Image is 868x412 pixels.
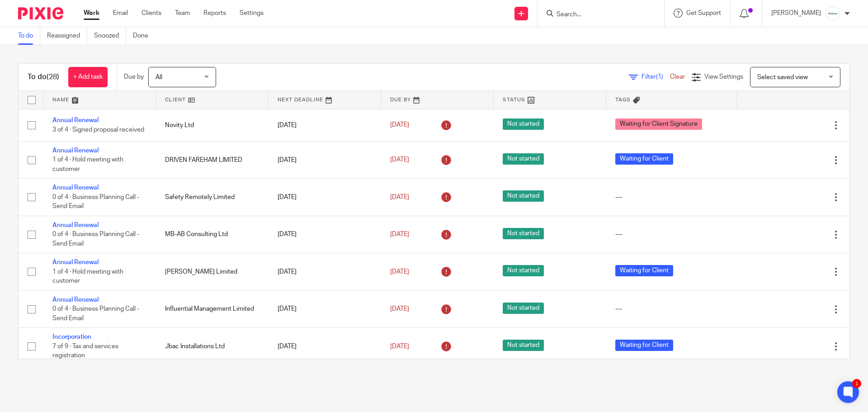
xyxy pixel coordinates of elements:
td: MB-AB Consulting Ltd [156,216,269,253]
span: Tags [615,97,631,102]
a: Clients [142,9,161,18]
img: Infinity%20Logo%20with%20Whitespace%20.png [826,6,840,21]
span: Select saved view [757,74,808,81]
span: View Settings [704,74,743,80]
span: [DATE] [390,343,409,350]
p: Due by [124,72,144,81]
span: Waiting for Client [615,340,673,351]
span: [DATE] [390,122,409,128]
a: Reassigned [47,27,87,45]
span: Filter [642,74,670,80]
td: [PERSON_NAME] Limited [156,253,269,290]
a: Reports [203,9,226,18]
a: Team [175,9,190,18]
span: Not started [503,265,544,276]
td: DRIVEN FAREHAM LIMITED [156,141,269,178]
a: To do [18,27,40,45]
div: --- [615,304,728,313]
a: Clear [670,74,685,80]
span: Waiting for Client Signature [615,118,702,130]
a: Settings [240,9,264,18]
span: Waiting for Client [615,153,673,165]
a: Done [133,27,155,45]
span: All [156,74,162,81]
h1: To do [28,72,59,82]
td: [DATE] [269,141,381,178]
span: 0 of 4 · Business Planning Call - Send Email [52,194,139,210]
span: [DATE] [390,231,409,237]
span: 3 of 4 · Signed proposal received [52,127,144,133]
span: [DATE] [390,156,409,163]
a: Snoozed [94,27,126,45]
a: Email [113,9,128,18]
span: (28) [47,73,59,81]
span: 0 of 4 · Business Planning Call - Send Email [52,231,139,247]
span: 1 of 4 · Hold meeting with customer [52,269,123,284]
span: Waiting for Client [615,265,673,276]
span: 0 of 4 · Business Planning Call - Send Email [52,306,139,322]
span: Get Support [686,10,721,16]
img: Pixie [18,7,63,19]
a: Annual Renewal [52,147,99,154]
span: [DATE] [390,306,409,312]
td: [DATE] [269,216,381,253]
div: --- [615,193,728,202]
td: Jbac Installations Ltd [156,328,269,365]
span: [DATE] [390,269,409,275]
span: Not started [503,340,544,351]
td: [DATE] [269,290,381,327]
a: Incorporation [52,334,91,340]
span: Not started [503,118,544,130]
span: 7 of 9 · Tax and services registration [52,343,118,359]
a: + Add task [68,67,108,87]
a: Work [84,9,99,18]
div: 1 [852,379,861,388]
span: Not started [503,303,544,314]
input: Search [556,11,637,19]
span: Not started [503,228,544,239]
td: Novity Ltd [156,109,269,141]
td: Safety Remotely Limited [156,179,269,216]
span: 1 of 4 · Hold meeting with customer [52,157,123,173]
td: [DATE] [269,253,381,290]
a: Annual Renewal [52,259,99,265]
a: Annual Renewal [52,117,99,123]
td: [DATE] [269,109,381,141]
a: Annual Renewal [52,222,99,228]
span: (1) [656,74,663,80]
p: [PERSON_NAME] [771,9,821,18]
td: [DATE] [269,179,381,216]
span: [DATE] [390,194,409,200]
div: --- [615,230,728,239]
td: Influential Management Limited [156,290,269,327]
a: Annual Renewal [52,297,99,303]
a: Annual Renewal [52,185,99,191]
td: [DATE] [269,328,381,365]
span: Not started [503,190,544,202]
span: Not started [503,153,544,165]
